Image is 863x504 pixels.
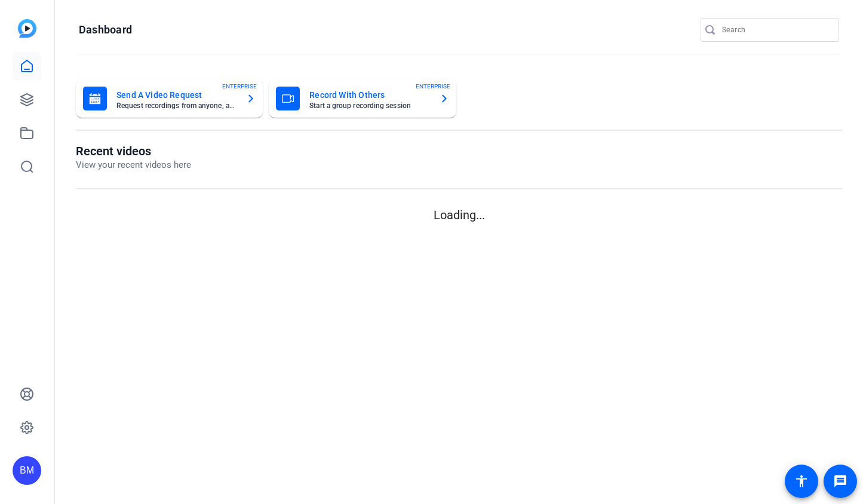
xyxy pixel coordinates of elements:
p: Loading... [76,206,842,224]
mat-card-subtitle: Request recordings from anyone, anywhere [116,102,237,109]
mat-icon: accessibility [794,474,809,488]
mat-card-title: Record With Others [309,88,429,102]
h1: Dashboard [79,23,132,37]
div: BM [13,456,41,485]
mat-icon: message [833,474,847,488]
h1: Recent videos [76,144,191,158]
input: Search [722,23,830,37]
button: Record With OthersStart a group recording sessionENTERPRISE [269,79,456,118]
button: Send A Video RequestRequest recordings from anyone, anywhereENTERPRISE [76,79,263,118]
span: ENTERPRISE [222,82,257,91]
mat-card-subtitle: Start a group recording session [309,102,429,109]
mat-card-title: Send A Video Request [116,88,237,102]
img: blue-gradient.svg [18,19,36,38]
p: View your recent videos here [76,158,191,172]
span: ENTERPRISE [416,82,450,91]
